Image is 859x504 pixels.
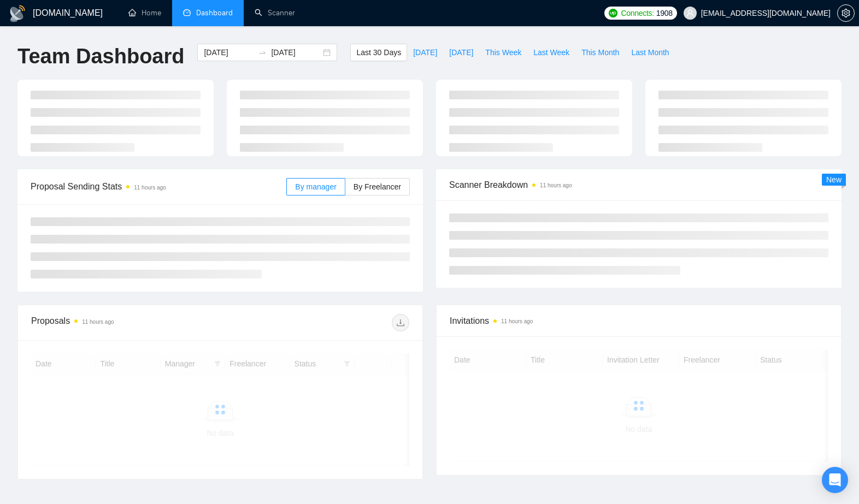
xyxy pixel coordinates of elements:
button: [DATE] [407,44,443,61]
span: setting [838,9,854,17]
time: 11 hours ago [134,185,166,191]
span: Dashboard [196,8,233,17]
span: Proposal Sending Stats [31,180,286,193]
time: 11 hours ago [82,319,114,325]
button: setting [837,4,855,22]
div: Open Intercom Messenger [822,467,848,493]
a: homeHome [128,8,161,17]
a: setting [837,9,855,17]
span: This Month [581,46,619,58]
div: Proposals [31,314,220,331]
span: New [826,175,842,184]
span: This Week [485,46,521,58]
span: to [258,48,267,57]
span: By Freelancer [354,182,401,191]
button: [DATE] [443,44,479,61]
span: Last Month [631,46,669,58]
img: logo [9,5,26,22]
span: 1908 [656,7,673,19]
span: Last 30 Days [356,46,401,58]
span: Last Week [533,46,569,58]
span: By manager [295,182,336,191]
button: This Week [479,44,527,61]
a: searchScanner [255,8,295,17]
time: 11 hours ago [540,182,572,188]
span: dashboard [183,9,191,16]
span: [DATE] [413,46,437,58]
button: Last Month [625,44,675,61]
input: End date [271,46,321,58]
span: Scanner Breakdown [449,178,828,192]
button: Last 30 Days [350,44,407,61]
h1: Team Dashboard [17,44,184,69]
span: user [686,9,694,17]
button: Last Week [527,44,575,61]
img: upwork-logo.png [609,9,617,17]
span: [DATE] [449,46,473,58]
button: This Month [575,44,625,61]
span: Connects: [621,7,654,19]
span: swap-right [258,48,267,57]
span: Invitations [450,314,828,328]
time: 11 hours ago [501,318,533,324]
input: Start date [204,46,254,58]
